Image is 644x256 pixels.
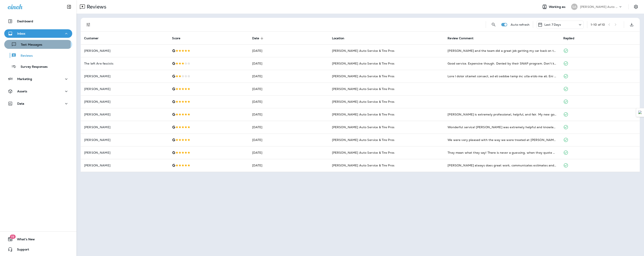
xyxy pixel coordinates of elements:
[84,87,165,91] p: [PERSON_NAME]
[16,65,48,69] p: Survey Responses
[252,36,265,40] span: Date
[172,37,180,40] span: Score
[448,112,556,117] div: Sullivan's is extremely professional, helpful, and fair. My new go-to tire place!
[632,3,640,11] button: Settings
[332,87,394,91] span: [PERSON_NAME] Auto Service & Tire Pros
[249,44,329,57] td: [DATE]
[84,62,165,65] p: The left Are fascists
[16,54,33,58] p: Reviews
[17,32,25,35] p: Inbox
[580,5,618,8] p: [PERSON_NAME] Auto Service & Tire Pros
[448,125,556,129] div: Wonderful service! Rick was extremely helpful and knowledgeable. Set expectations clearly and the...
[563,36,580,40] span: Replied
[249,134,329,146] td: [DATE]
[172,36,186,40] span: Score
[249,146,329,159] td: [DATE]
[84,36,104,40] span: Customer
[332,36,350,40] span: Location
[249,70,329,83] td: [DATE]
[448,163,556,167] div: Sullivan’s always does great work, communicates estimates and needs clearly, and often beats deal...
[627,20,636,29] button: Export as CSV
[332,62,394,65] span: [PERSON_NAME] Auto Service & Tire Pros
[84,113,165,116] p: [PERSON_NAME]
[4,245,72,254] button: Support
[13,248,29,253] span: Support
[4,40,72,49] button: Text Messages
[10,235,16,239] span: 19
[4,17,72,25] button: Dashboard
[84,49,165,52] p: [PERSON_NAME]
[448,61,556,66] div: Good service. Expensive though. Denied by their SNAP program. Don't know why. I am a combat veter...
[249,83,329,95] td: [DATE]
[84,138,165,142] p: [PERSON_NAME]
[84,125,165,129] p: [PERSON_NAME]
[332,125,394,129] span: [PERSON_NAME] Auto Service & Tire Pros
[4,87,72,96] button: Assets
[332,138,394,142] span: [PERSON_NAME] Auto Service & Tire Pros
[249,95,329,108] td: [DATE]
[17,102,24,105] p: Data
[85,4,106,10] p: Reviews
[17,43,42,47] p: Text Messages
[84,151,165,154] p: [PERSON_NAME]
[448,49,556,53] div: Rick and the team did a great job getting my car back on the road.
[4,235,72,243] button: 19What's New
[13,238,35,243] span: What's New
[332,151,394,155] span: [PERSON_NAME] Auto Service & Tire Pros
[4,99,72,108] button: Data
[63,3,75,11] button: Collapse Sidebar
[544,23,561,26] p: Last 7 Days
[4,51,72,60] button: Reviews
[84,20,93,29] button: Filters
[332,49,394,53] span: [PERSON_NAME] Auto Service & Tire Pros
[17,90,27,93] p: Assets
[84,75,165,78] p: [PERSON_NAME]
[448,138,556,142] div: We were very pleased with the way we were treated at Sullivan Tire’s. Luis was very helpful. He e...
[332,113,394,116] span: [PERSON_NAME] Auto Service & Tire Pros
[84,100,165,103] p: [PERSON_NAME]
[17,20,33,23] p: Dashboard
[84,164,165,167] p: [PERSON_NAME]
[332,74,394,78] span: [PERSON_NAME] Auto Service & Tire Pros
[332,100,394,104] span: [PERSON_NAME] Auto Service & Tire Pros
[249,108,329,121] td: [DATE]
[249,159,329,172] td: [DATE]
[332,163,394,167] span: [PERSON_NAME] Auto Service & Tire Pros
[591,23,605,26] div: 1 - 10 of 10
[571,4,578,10] div: SA
[332,37,344,40] span: Location
[511,23,530,26] p: Auto refresh
[84,37,99,40] span: Customer
[448,36,479,40] span: Review Comment
[4,29,72,38] button: Inbox
[252,37,259,40] span: Date
[638,111,642,114] img: Detect Auto
[17,77,32,81] p: Marketing
[249,121,329,134] td: [DATE]
[549,5,567,9] span: Working as:
[448,151,556,155] div: They mean what they say! There is never a guessing, when they quote a price or when you car we be...
[4,75,72,83] button: Marketing
[448,74,556,78] div: With A fully charged battery, my car engine will not turn over at all. All the lights worked. Tha...
[249,57,329,70] td: [DATE]
[4,62,72,71] button: Survey Responses
[563,37,574,40] span: Replied
[489,20,498,29] button: Search Reviews
[448,37,473,40] span: Review Comment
